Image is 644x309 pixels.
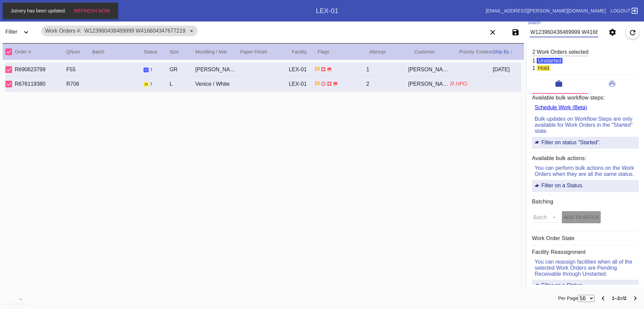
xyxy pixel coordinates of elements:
button: Expand [19,26,33,39]
div: Size [169,48,195,56]
div: of [612,294,627,302]
span: 7 [150,82,153,87]
ng-md-icon: Clear filters [489,32,497,37]
div: [DATE] [493,67,521,73]
p: Filter on a Status. [532,180,639,192]
button: Clear filters [486,26,499,39]
p: Bulk updates on Workflow Steps are only available for Work Orders in the "Started" state. [532,113,639,137]
div: LEX-01 [316,7,338,15]
span: 1 [532,58,535,64]
b: 2 [624,296,627,301]
div: QNum [66,48,92,56]
span: Size [169,49,179,54]
div: LEX-01 [289,67,315,73]
div: FilterExpand [3,23,38,42]
div: R706 [66,81,92,87]
div: Attempt [369,48,414,56]
button: Add to Batch [562,211,601,223]
span: W123960438489999 W416604347677219 [84,28,185,34]
div: Order # [15,48,66,56]
div: Batch [92,48,144,56]
md-select: Batch [533,213,558,223]
b: 1–2 [612,296,620,301]
div: 1 [366,67,408,73]
div: L [169,81,195,87]
span: R [450,81,454,87]
span: 7 [150,68,153,72]
div: Select Work OrderR676119380R706Hold 7 workflow steps remainingLVenice / WhiteLEX-012[PERSON_NAME]... [5,77,521,91]
div: F55 [66,67,92,73]
button: Refresh Now [72,5,112,17]
md-select: download-file: Download... [2,294,25,304]
div: LEX-01 [289,81,315,87]
ng-md-icon: Machines [608,80,616,88]
span: HPO [455,81,467,87]
span: 1 [532,65,535,71]
div: 2 [366,81,408,87]
div: Moulding / Mat [195,48,240,56]
p: You can reassign facilities when all of the selected Work Orders are Pending Receivable through U... [532,256,639,280]
span: Hold [144,82,149,87]
button: Previous Page [596,292,610,305]
span: Surface Float [321,66,326,72]
div: Available bulk actions: [532,154,639,162]
button: Next Page [629,292,642,305]
span: Ship to Store [333,81,338,86]
md-checkbox: Select Work Order [5,65,15,74]
span: Add to Batch [564,215,599,220]
span: 7 workflow steps remaining [150,68,153,72]
p: Filter on status "Started". [532,137,639,149]
span: 2 [532,49,535,55]
div: Facility [292,48,318,56]
span: Surface Float [327,81,332,86]
span: Joinery has been updated. [9,8,68,13]
p: You can perform bulk actions on the Work Orders when they are all the same status. [532,162,639,180]
div: Facility Reassignment [532,248,639,256]
span: ↑ [511,49,513,54]
div: Context [476,48,493,56]
span: 7 workflow steps remaining [150,82,153,87]
button: Save filters [509,26,522,39]
div: Customer [414,48,459,56]
span: Work Orders # [45,28,82,34]
ng-md-icon: Control [555,80,563,88]
div: Work OrdersExpand [16,4,316,17]
div: [PERSON_NAME] [408,81,450,87]
span: Ship to Store [327,66,332,72]
span: return [321,81,326,86]
div: [PERSON_NAME] Slim (Medium) / White [195,67,237,73]
p: Filter on a Status. [532,280,639,292]
div: Ship By ↑ [493,48,521,56]
span: Work Orders selected [537,49,588,55]
a: [EMAIL_ADDRESS][PERSON_NAME][DOMAIN_NAME] [486,8,606,13]
md-checkbox: Select All [5,46,15,57]
div: Available bulk workflow steps: [532,94,639,102]
div: R676119380 [15,81,66,87]
div: Select Work OrderR690623799F55Unstarted 7 workflow steps remainingGR[PERSON_NAME] Slim (Medium) /... [5,63,521,77]
div: Batching [532,198,639,206]
div: Status [144,48,169,56]
span: Refresh Now [74,8,110,13]
div: Flags [318,48,369,56]
span: hold [538,65,549,71]
span: unstarted [538,58,561,64]
span: h [145,82,148,87]
span: u [145,68,148,72]
div: Priority [459,48,476,56]
md-checkbox: Select Work Order [5,80,15,88]
span: Priority [459,49,474,54]
span: Filter [5,29,17,35]
span: Logout [610,8,631,13]
span: Unstarted [144,68,149,72]
a: Schedule Work (Beta) [535,105,587,110]
label: Per Page [558,294,578,302]
div: GR [169,67,195,73]
div: Work Order State [532,234,639,242]
button: Settings [606,26,619,39]
span: Has instructions from customer. Has instructions from business. [315,81,320,86]
span: Ship By [493,49,509,54]
button: Refresh [626,26,639,39]
div: [PERSON_NAME] [408,67,450,73]
a: Logout [608,5,639,17]
span: Has instructions from customer. Has instructions from business. [315,66,320,72]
